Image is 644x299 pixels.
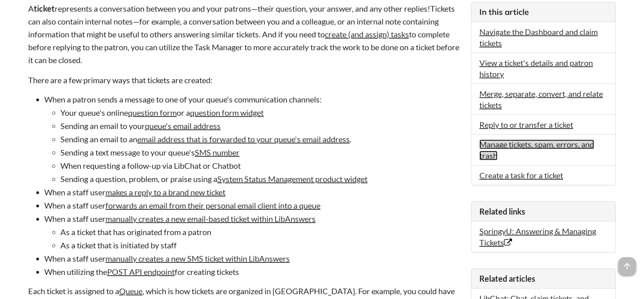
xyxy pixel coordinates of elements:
[28,2,463,66] p: A represents a conversation between you and your patrons—their question, your answer, and any oth...
[479,170,563,180] a: Create a task for a ticket
[105,201,320,210] a: forwards an email from their personal email client into a queue
[60,226,463,238] li: As a ticket that has originated from a patron
[479,274,535,283] span: Related articles
[44,186,463,198] li: When a staff user
[479,207,525,216] span: Related links
[107,267,175,276] a: POST API endpoint
[479,89,603,110] a: Merge, separate, convert, and relate tickets
[60,120,463,131] li: Sending an email to your
[479,139,594,160] a: Manage tickets, spam, errors, and trash
[479,226,596,247] a: SpringyU: Answering & Managing Tickets
[44,266,463,277] li: When utilizing the for creating tickets
[479,6,607,18] h3: In this article
[119,286,142,296] a: Queue
[44,94,463,184] li: When a patron sends a message to one of your queue's communication channels:
[195,147,239,157] a: SMS number
[217,174,367,184] a: System Status Management product widget
[60,173,463,184] li: Sending a question, problem, or praise using a
[60,107,463,118] li: Your queue's online or a
[479,120,573,129] a: Reply to or transfer a ticket
[44,200,463,211] li: When a staff user
[479,58,593,79] a: View a ticket's details and patron history
[44,213,463,251] li: When a staff user
[325,29,409,39] a: create (and assign) tasks
[128,108,177,117] a: question form
[618,258,636,268] a: arrow_upward
[105,187,225,197] a: makes a reply to a brand new ticket
[60,133,463,145] li: Sending an email to an .
[60,240,463,251] li: As a ticket that is initiated by staff
[137,134,350,144] a: email address that is forwarded to your queue's email address
[618,257,636,275] span: arrow_upward
[28,4,459,65] span: Tickets can also contain internal notes—for example, a conversation between you and a colleague, ...
[479,27,598,48] a: Navigate the Dashboard and claim tickets
[34,4,55,13] strong: ticket
[44,253,463,264] li: When a staff user
[190,108,264,117] a: question form widget
[28,74,463,86] p: There are a few primary ways that tickets are created:
[105,214,316,223] a: manually creates a new email-based ticket within LibAnswers
[60,147,463,158] li: Sending a text message to your queue's
[60,160,463,171] li: When requesting a follow-up via LibChat or Chatbot
[145,121,221,131] a: queue's email address
[105,254,290,263] a: manually creates a new SMS ticket within LibAnswers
